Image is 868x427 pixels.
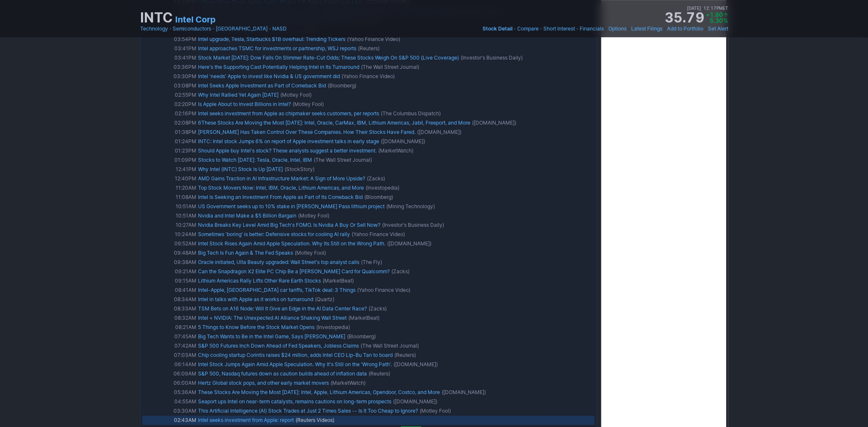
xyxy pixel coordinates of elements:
span: 5.30 [710,17,723,24]
a: [PERSON_NAME] Has Taken Control Over These Companies. How Their Stocks Have Fared. [198,129,415,135]
td: 01:23PM [142,146,197,155]
td: 08:34AM [142,295,197,304]
span: (MarketWatch) [331,379,366,387]
a: 5 Things to Know Before the Stock Market Opens [198,324,315,330]
td: 03:30AM [142,406,197,416]
span: [DATE] 12:17PM ET [687,4,728,12]
a: Compare [517,24,539,33]
a: Nvidia and Intel Make a $5 Billion Bargain [198,212,296,219]
td: 06:09AM [142,369,197,378]
td: 06:00AM [142,378,197,388]
td: 10:51AM [142,211,197,220]
span: (Zacks) [367,174,385,183]
td: 02:16PM [142,109,197,118]
a: Intel Corp [175,14,216,25]
td: 02:43AM [142,416,197,425]
td: 08:32AM [142,313,197,323]
span: ([DOMAIN_NAME]) [381,137,425,146]
span: (Reuters) [358,44,380,53]
td: 04:55AM [142,397,197,406]
span: (Bloomberg) [328,82,356,90]
td: 11:08AM [142,193,197,202]
a: Intel seeks investment from Apple: report [198,417,294,423]
span: (The Wall Street Journal) [361,342,419,350]
a: Intel-Apple, [GEOGRAPHIC_DATA] car tariffs, TikTok deal: 3 Things [198,287,355,293]
a: Latest Filings [631,24,662,33]
a: Intel Stock Jumps Again Amid Apple Speculation. Why It's Still on the 'Wrong Path'. [198,361,392,367]
span: Latest Filings [631,25,662,32]
span: % [723,17,728,24]
span: • [663,24,666,33]
td: 07:42AM [142,341,197,351]
span: (Yahoo Finance Video) [347,35,400,44]
a: AMD Gains Traction in AI Infrastructure Market: A Sign of More Upside? [198,175,365,182]
a: Oracle initiated, Ulta Beauty upgraded: Wall Street's top analyst calls [198,259,359,265]
span: +1.80 [706,11,723,18]
td: 10:51AM [142,202,197,211]
td: 03:41PM [142,53,197,63]
a: Financials [580,24,604,33]
span: (Mining Technology) [386,202,435,211]
span: • [701,4,703,12]
span: (Reuters) [369,370,390,378]
a: Seaport ups Intel on near-term catalysts, remains cautions on long-term prospects [198,398,391,405]
td: 10:24AM [142,230,197,239]
a: NASD [272,24,287,33]
strong: 35.79 [665,11,704,24]
span: (Motley Fool) [293,100,324,109]
span: • [540,24,542,33]
a: Why Intel Rallied Yet Again [DATE] [198,92,279,98]
span: • [576,24,579,33]
td: 03:08PM [142,81,197,90]
span: (StockStory) [285,165,315,174]
a: Add to Portfolio [667,24,703,33]
a: INTC: Intel stock Jumps 6% on report of Apple investment talks in early stage [198,138,379,144]
a: S&P 500, Nasdaq futures down as caution builds ahead of inflation data [198,370,367,377]
a: Stocks to Watch [DATE]: Tesla, Oracle, Intel, IBM [198,157,312,163]
td: 03:41PM [142,44,197,53]
span: • [513,24,516,33]
span: ([DOMAIN_NAME]) [472,119,516,127]
span: (Motley Fool) [298,212,329,220]
td: 09:52AM [142,239,197,248]
a: Big Tech Is Fun Again & The Fed Speaks [198,250,293,256]
span: (Investopedia) [366,184,399,192]
a: Sometimes 'boring' is better: Defensive stocks for cooling AI rally [198,231,350,237]
td: 09:21AM [142,267,197,276]
td: 02:55PM [142,90,197,100]
span: (Yahoo Finance Video) [342,72,395,81]
a: Intel approaches TSMC for investments or partnership, WSJ reports [198,45,356,52]
td: 09:15AM [142,276,197,286]
a: Is Apple About to Invest Billions in Intel? [198,101,291,107]
a: 6These Stocks Are Moving the Most [DATE]: Intel, Oracle, CarMax, IBM, Lithium Americas, Jabil, Fr... [198,120,470,126]
td: 02:20PM [142,100,197,109]
span: (Yahoo Finance Video) [357,286,410,294]
a: S&P 500 Futures Inch Down Ahead of Fed Speakers, Jobless Claims [198,343,359,349]
a: This Artificial Intelligence (AI) Stock Trades at Just 2 Times Sales -- Is It Too Cheap to Ignore? [198,408,418,414]
a: Options [608,24,627,33]
span: • [169,24,172,33]
a: Technology [140,24,168,33]
td: 08:21AM [142,323,197,332]
span: (Reuters Videos) [296,416,334,424]
td: 02:08PM [142,118,197,128]
a: Why Intel (INTC) Stock Is Up [DATE] [198,166,283,172]
a: Lithium Americas Rally Lifts Other Rare Earth Stocks [198,277,321,284]
td: 10:27AM [142,220,197,230]
span: (MarketBeat) [348,314,380,322]
span: (Motley Fool) [420,407,451,415]
a: Intel Is Seeking an Investment From Apple as Part of Its Comeback Bid [198,194,363,200]
a: [GEOGRAPHIC_DATA] [216,24,268,33]
span: (Investor's Business Daily) [382,221,444,229]
span: (Bloomberg) [364,193,393,201]
a: Intel 'needs' Apple to invest like Nvidia & US government did [198,73,340,79]
span: ([DOMAIN_NAME]) [393,360,438,369]
a: Hertz Global stock pops, and other early market movers [198,380,329,386]
a: Intel Seeks Apple Investment as Part of Comeback Bid [198,82,326,89]
td: 07:45AM [142,332,197,341]
span: (The Wall Street Journal) [361,63,419,71]
span: (Zacks) [369,305,387,313]
a: Should Apple buy Intel's stock? These analysts suggest a better investment. [198,147,377,154]
a: US Government seeks up to 10% stake in [PERSON_NAME] Pass lithium project [198,203,385,209]
span: (The Columbus Dispatch) [381,109,441,118]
